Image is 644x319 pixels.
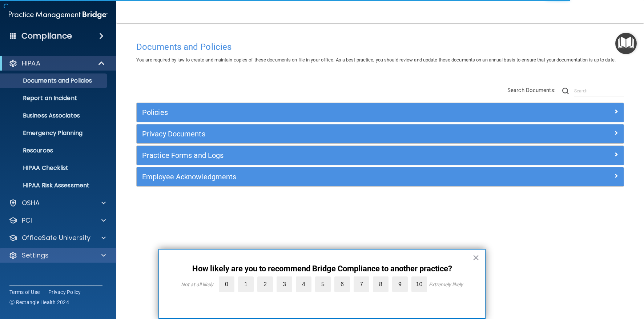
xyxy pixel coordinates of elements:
p: Documents and Policies [5,77,104,84]
p: Report an Incident [5,95,104,102]
h4: Compliance [21,31,72,41]
h4: Documents and Policies [136,42,624,52]
label: 5 [315,276,331,292]
a: Terms of Use [9,288,40,296]
label: 3 [277,276,292,292]
label: 7 [354,276,369,292]
span: Ⓒ Rectangle Health 2024 [9,299,69,306]
img: ic-search.3b580494.png [562,88,569,94]
p: OSHA [22,199,40,207]
h5: Practice Forms and Logs [142,151,496,159]
a: Privacy Policy [48,288,81,296]
input: Search [574,85,624,96]
p: Emergency Planning [5,129,104,137]
h5: Employee Acknowledgments [142,173,496,181]
button: Close [472,252,479,263]
p: PCI [22,216,32,225]
label: 9 [392,276,408,292]
label: 8 [373,276,389,292]
p: How likely are you to recommend Bridge Compliance to another practice? [174,264,470,274]
iframe: Drift Widget Chat Controller [518,267,635,296]
div: Not at all likely [181,282,213,287]
label: 6 [334,276,350,292]
p: Resources [5,147,104,154]
h5: Policies [142,108,496,116]
p: Settings [22,251,49,260]
span: Search Documents: [507,87,556,93]
label: 10 [411,276,427,292]
div: Extremely likely [429,282,463,287]
p: Business Associates [5,112,104,119]
p: OfficeSafe University [22,234,90,242]
button: Open Resource Center [615,33,637,54]
label: 1 [238,276,254,292]
img: PMB logo [9,8,108,22]
label: 2 [257,276,273,292]
p: HIPAA Risk Assessment [5,182,104,189]
p: HIPAA Checklist [5,164,104,172]
label: 4 [296,276,311,292]
h5: Privacy Documents [142,130,496,138]
span: You are required by law to create and maintain copies of these documents on file in your office. ... [136,57,616,63]
p: HIPAA [22,59,40,68]
label: 0 [219,276,234,292]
